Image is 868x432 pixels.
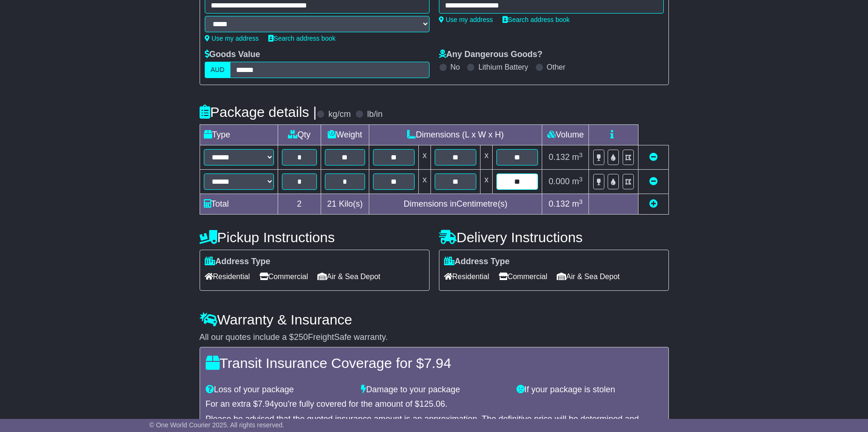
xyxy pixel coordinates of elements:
a: Search address book [268,35,336,42]
td: Volume [542,125,589,145]
span: Residential [205,269,250,284]
span: 7.94 [258,399,274,409]
span: Commercial [259,269,308,284]
label: lb/in [367,109,382,120]
td: 2 [278,194,321,215]
div: All our quotes include a $ FreightSafe warranty. [200,332,669,343]
td: Qty [278,125,321,145]
td: Dimensions (L x W x H) [369,125,542,145]
span: 0.132 [549,199,570,209]
label: Lithium Battery [478,63,528,72]
span: 250 [294,332,308,342]
label: Other [547,63,566,72]
label: Address Type [444,257,510,267]
span: 21 [327,199,337,209]
h4: Warranty & Insurance [200,312,669,327]
h4: Pickup Instructions [200,230,430,245]
span: m [572,152,583,162]
span: m [572,199,583,209]
div: If your package is stolen [512,385,667,395]
div: Damage to your package [356,385,512,395]
span: Air & Sea Depot [557,269,620,284]
td: x [418,170,430,194]
span: m [572,177,583,186]
span: 0.000 [549,177,570,186]
h4: Package details | [200,104,317,120]
label: No [451,63,460,72]
a: Use my address [205,35,259,42]
a: Remove this item [649,177,658,186]
div: For an extra $ you're fully covered for the amount of $ . [206,399,663,410]
sup: 3 [579,198,583,205]
label: Any Dangerous Goods? [439,50,543,60]
td: Kilo(s) [321,194,369,215]
a: Remove this item [649,152,658,162]
label: AUD [205,62,231,78]
span: Residential [444,269,489,284]
span: © One World Courier 2025. All rights reserved. [150,421,285,429]
a: Use my address [439,16,493,23]
label: Goods Value [205,50,260,60]
td: x [418,145,430,170]
span: 0.132 [549,152,570,162]
a: Add new item [649,199,658,209]
h4: Delivery Instructions [439,230,669,245]
td: x [481,170,493,194]
td: Weight [321,125,369,145]
div: Loss of your package [201,385,357,395]
td: Type [200,125,278,145]
label: Address Type [205,257,271,267]
a: Search address book [502,16,570,23]
label: kg/cm [328,109,351,120]
td: Dimensions in Centimetre(s) [369,194,542,215]
span: Commercial [499,269,547,284]
td: x [481,145,493,170]
sup: 3 [579,176,583,183]
span: 125.06 [419,399,445,409]
span: 7.94 [424,355,451,371]
h4: Transit Insurance Coverage for $ [206,355,663,371]
sup: 3 [579,151,583,158]
td: Total [200,194,278,215]
span: Air & Sea Depot [317,269,380,284]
